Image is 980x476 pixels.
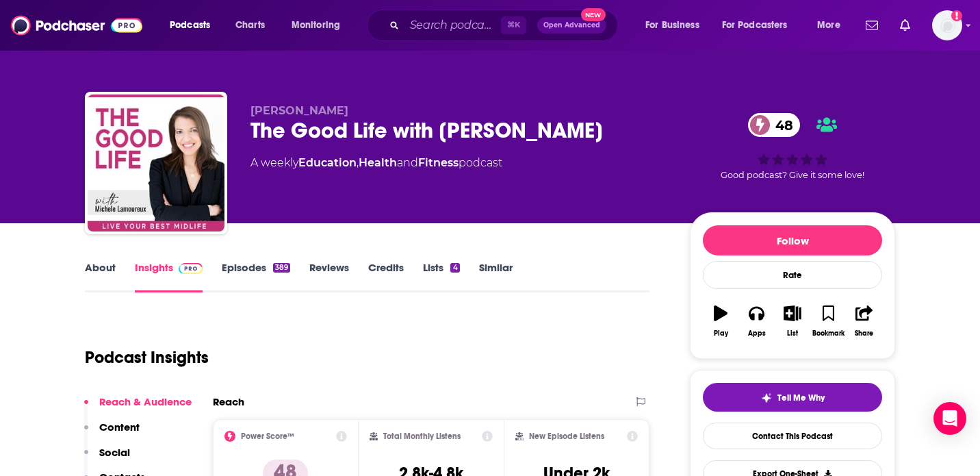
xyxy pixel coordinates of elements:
button: open menu [160,14,228,36]
div: Play [714,329,728,338]
button: Play [703,297,738,346]
a: Charts [227,14,273,36]
a: Credits [368,261,404,292]
button: Bookmark [810,297,846,346]
span: Good podcast? Give it some love! [721,170,864,180]
button: tell me why sparkleTell Me Why [703,383,882,412]
a: About [85,261,116,292]
a: Education [298,156,357,169]
p: Social [99,446,130,459]
h2: Reach [213,395,244,408]
h2: Power Score™ [241,431,294,441]
button: Content [84,421,140,446]
button: Share [847,297,882,346]
span: Charts [235,16,265,35]
a: Health [359,156,397,169]
h2: New Episode Listens [529,431,604,441]
button: open menu [282,14,358,36]
div: A weekly podcast [250,155,502,171]
a: 48 [748,113,800,137]
div: List [787,329,798,338]
a: Show notifications dropdown [894,14,916,37]
span: More [817,16,840,35]
span: 48 [762,113,800,137]
div: Share [855,329,873,338]
span: Logged in as megcassidy [932,10,962,40]
svg: Add a profile image [951,10,962,21]
a: Fitness [418,156,459,169]
div: 48Good podcast? Give it some love! [690,104,895,189]
button: open menu [808,14,857,36]
button: open menu [713,14,808,36]
img: User Profile [932,10,962,40]
img: The Good Life with Michele Lamoureux [88,95,224,231]
span: New [581,8,606,21]
span: ⌘ K [501,16,526,34]
button: Show profile menu [932,10,962,40]
span: , [357,156,359,169]
a: Show notifications dropdown [860,14,884,37]
a: Reviews [309,261,349,292]
span: For Business [645,16,699,35]
span: Monitoring [292,16,340,35]
div: 389 [273,263,290,273]
span: [PERSON_NAME] [250,104,348,117]
div: 4 [450,263,459,273]
button: Follow [703,225,882,255]
span: and [397,156,418,169]
a: Contact This Podcast [703,423,882,449]
input: Search podcasts, credits, & more... [404,14,501,36]
img: tell me why sparkle [761,392,772,403]
span: Tell Me Why [777,392,825,403]
button: Reach & Audience [84,395,192,421]
button: Apps [738,297,774,346]
h1: Podcast Insights [85,347,209,368]
button: open menu [636,14,717,36]
a: InsightsPodchaser Pro [135,261,203,292]
a: Episodes389 [222,261,290,292]
span: Open Advanced [543,22,600,29]
div: Search podcasts, credits, & more... [380,10,631,41]
div: Bookmark [812,329,844,338]
h2: Total Monthly Listens [383,431,461,441]
p: Reach & Audience [99,395,192,408]
div: Rate [703,261,882,289]
a: Similar [479,261,513,292]
div: Apps [748,329,766,338]
img: Podchaser - Follow, Share and Rate Podcasts [11,12,142,38]
button: List [775,297,810,346]
span: For Podcasters [722,16,788,35]
button: Social [84,446,130,471]
span: Podcasts [170,16,210,35]
button: Open AdvancedNew [537,17,606,34]
a: Lists4 [423,261,459,292]
p: Content [99,421,140,434]
div: Open Intercom Messenger [933,402,966,435]
img: Podchaser Pro [179,263,203,274]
